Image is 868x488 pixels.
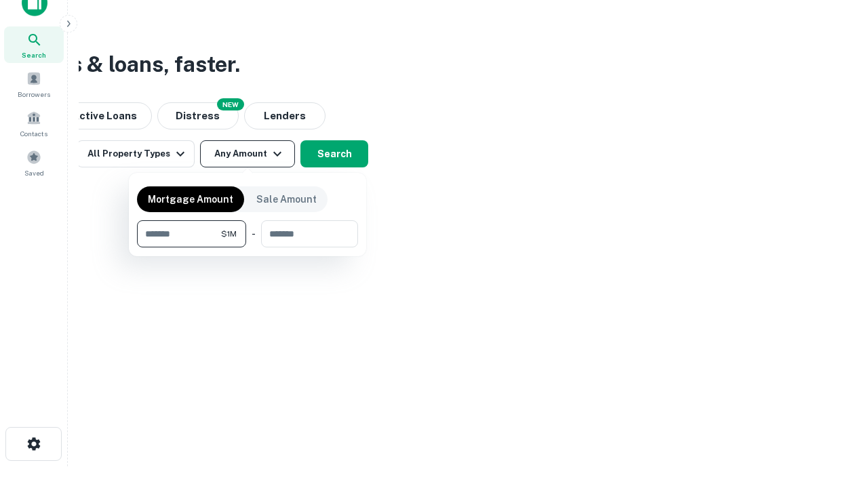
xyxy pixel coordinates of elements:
p: Mortgage Amount [148,192,233,207]
iframe: Chat Widget [800,380,868,445]
span: $1M [221,228,237,240]
p: Sale Amount [256,192,317,207]
div: - [252,220,256,247]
